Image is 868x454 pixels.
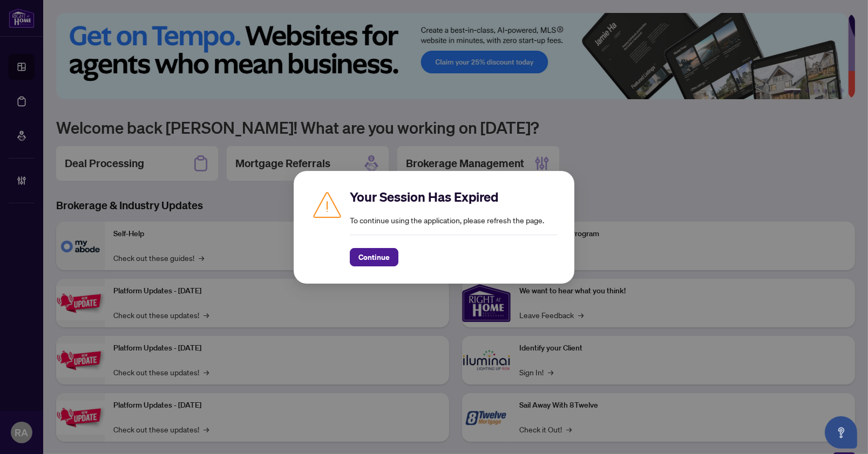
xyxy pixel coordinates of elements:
[311,188,343,221] img: Caution icon
[350,188,557,266] div: To continue using the application, please refresh the page.
[350,188,557,205] h2: Your Session Has Expired
[358,249,390,266] span: Continue
[350,248,398,266] button: Continue
[825,416,857,449] button: Open asap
